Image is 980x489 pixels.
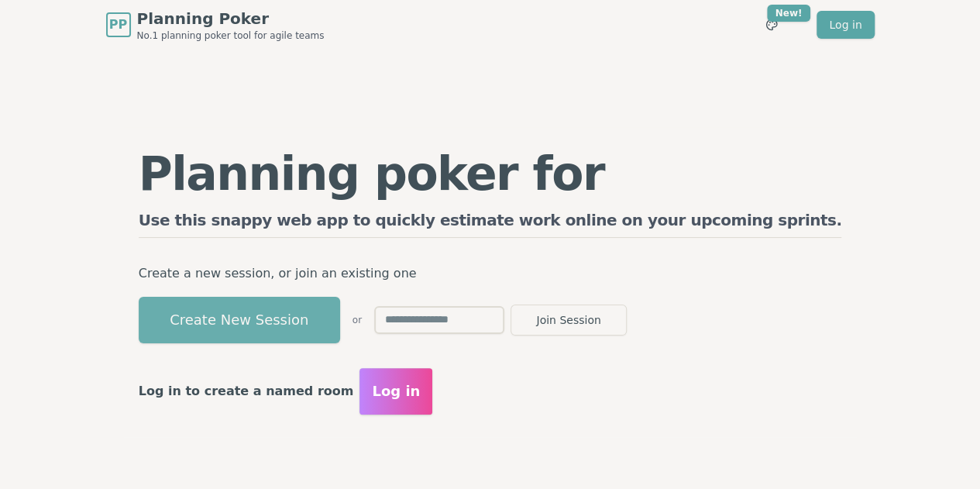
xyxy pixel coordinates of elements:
button: New! [758,11,786,39]
h1: Planning poker for [139,150,842,197]
a: PPPlanning PokerNo.1 planning poker tool for agile teams [106,8,325,42]
span: No.1 planning poker tool for agile teams [137,29,325,42]
button: Log in [359,368,432,415]
span: Planning Poker [137,8,325,29]
button: Create New Session [139,297,340,343]
span: Log in [372,381,420,402]
h2: Use this snappy web app to quickly estimate work online on your upcoming sprints. [139,209,842,238]
p: Log in to create a named room [139,381,354,402]
div: New! [767,5,811,22]
p: Create a new session, or join an existing one [139,263,842,284]
span: or [352,314,362,326]
span: PP [109,15,127,34]
a: Log in [817,11,874,39]
button: Join Session [511,305,627,336]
